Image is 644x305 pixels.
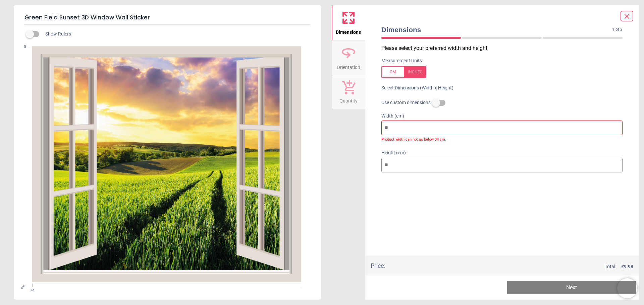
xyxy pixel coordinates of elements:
[612,27,623,32] span: 1 of 3
[24,11,310,25] h5: Green Field Sunset 3D Window Wall Sticker
[13,44,26,50] span: 0
[381,58,422,64] label: Measurement Units
[19,284,25,290] span: cm
[332,5,365,40] button: Dimensions
[381,150,623,156] label: Height (cm)
[507,281,636,294] button: Next
[381,99,431,106] span: Use custom dimensions
[376,85,453,91] label: Select Dimensions (Width x Height)
[617,278,637,298] iframe: Brevo live chat
[624,264,633,269] span: 9.98
[381,45,628,52] p: Please select your preferred width and height
[332,41,365,75] button: Orientation
[381,25,612,34] span: Dimensions
[339,94,358,104] span: Quantity
[30,30,321,38] div: Show Rulers
[336,26,361,36] span: Dimensions
[621,263,633,270] span: £
[381,135,623,142] label: Product width can not go below 34 cm.
[371,261,385,270] div: Price :
[395,263,634,270] div: Total:
[332,75,365,109] button: Quantity
[381,113,623,120] label: Width (cm)
[337,61,360,71] span: Orientation
[29,288,34,292] span: 0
